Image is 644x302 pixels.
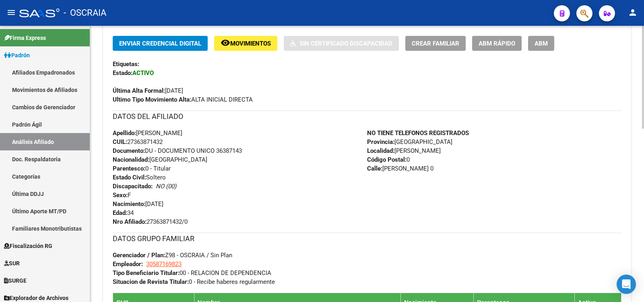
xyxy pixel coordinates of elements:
span: DU - DOCUMENTO UNICO 36387143 [113,147,242,154]
h3: DATOS DEL AFILIADO [113,111,621,122]
button: ABM Rápido [472,36,522,51]
span: ALTA INICIAL DIRECTA [113,96,253,103]
button: Movimientos [214,36,277,51]
strong: Código Postal: [367,156,407,163]
strong: Etiquetas: [113,60,139,68]
span: Enviar Credencial Digital [119,40,201,47]
strong: NO TIENE TELEFONOS REGISTRADOS [367,129,469,137]
span: SUR [4,259,20,268]
strong: Apellido: [113,129,136,137]
span: Firma Express [4,33,46,42]
span: Padrón [4,51,30,60]
div: Open Intercom Messenger [617,275,636,294]
span: SURGE [4,276,27,285]
span: 30587169823 [146,260,182,268]
strong: Sexo: [113,192,128,199]
strong: Discapacitado: [113,183,153,190]
strong: Última Alta Formal: [113,87,165,94]
span: Soltero [113,174,166,181]
span: ABM [535,40,548,47]
span: Fiscalización RG [4,242,52,250]
span: - OSCRAIA [64,4,106,22]
strong: Parentesco: [113,165,145,172]
span: 00 - RELACION DE DEPENDENCIA [113,269,271,277]
mat-icon: person [628,8,638,17]
strong: Nacimiento: [113,200,145,208]
span: ABM Rápido [479,40,515,47]
mat-icon: menu [6,8,16,17]
span: 0 [367,156,410,163]
span: 0 - Titular [113,165,171,172]
strong: Tipo Beneficiario Titular: [113,269,180,277]
span: F [113,192,131,199]
span: 0 - Recibe haberes regularmente [113,278,275,285]
span: [PERSON_NAME] 0 [367,165,433,172]
strong: Situacion de Revista Titular: [113,278,189,285]
span: 27363871432/0 [113,218,188,225]
strong: ACTIVO [132,69,154,77]
span: [GEOGRAPHIC_DATA] [367,138,452,146]
strong: Empleador: [113,260,143,268]
button: Crear Familiar [405,36,466,51]
mat-icon: remove_red_eye [221,38,230,48]
strong: Gerenciador / Plan: [113,252,165,259]
span: Crear Familiar [412,40,459,47]
strong: Documento: [113,147,145,154]
strong: Localidad: [367,147,394,154]
h3: DATOS GRUPO FAMILIAR [113,233,621,244]
span: Z98 - OSCRAIA / Sin Plan [113,252,232,259]
span: 34 [113,209,134,217]
strong: Calle: [367,165,382,172]
span: [DATE] [113,200,163,208]
strong: Provincia: [367,138,394,146]
span: [PERSON_NAME] [367,147,441,154]
span: 27363871432 [113,138,163,146]
span: Sin Certificado Discapacidad [299,40,392,47]
span: Movimientos [230,40,271,47]
button: ABM [528,36,554,51]
i: NO (00) [156,183,176,190]
strong: CUIL: [113,138,127,146]
span: [DATE] [113,87,183,94]
strong: Edad: [113,209,127,217]
strong: Estado: [113,69,132,77]
strong: Ultimo Tipo Movimiento Alta: [113,96,191,103]
strong: Nacionalidad: [113,156,149,163]
strong: Estado Civil: [113,174,146,181]
button: Enviar Credencial Digital [113,36,208,51]
button: Sin Certificado Discapacidad [284,36,399,51]
strong: Nro Afiliado: [113,218,147,225]
span: [PERSON_NAME] [113,129,182,137]
span: [GEOGRAPHIC_DATA] [113,156,207,163]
